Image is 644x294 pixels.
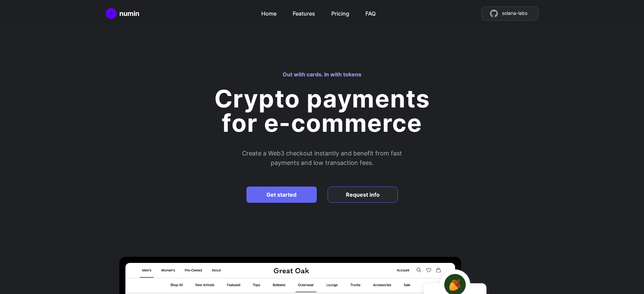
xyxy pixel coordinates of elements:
span: solana-labs [502,9,527,18]
div: numin [119,9,139,18]
h1: Crypto payments for e-commerce [214,84,430,138]
h2: Create a Web3 checkout instantly and benefit from fast payments and low transaction fees. [170,149,474,168]
a: Features [293,7,315,18]
h3: Out with cards. In with tokens [283,70,361,78]
a: Pricing [331,7,349,18]
a: FAQ [365,7,376,18]
a: Request info [328,187,398,203]
a: Home [106,8,139,19]
a: Get started [246,187,317,203]
a: Home [261,7,277,18]
a: source code [481,6,539,21]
